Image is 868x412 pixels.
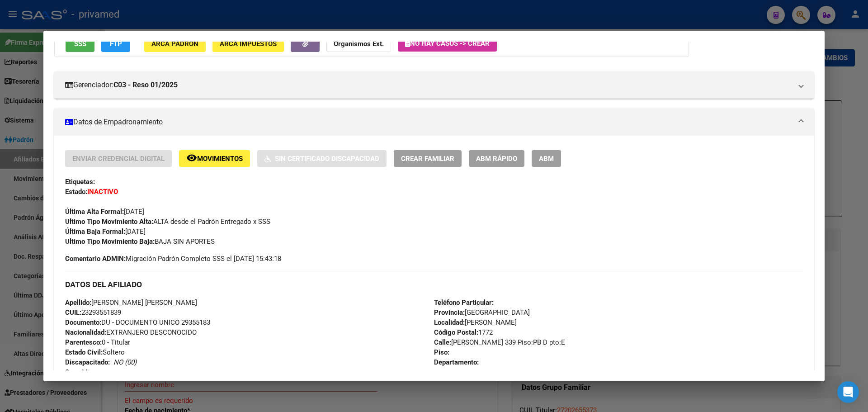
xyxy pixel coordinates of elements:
span: [DATE] [65,208,144,216]
button: Sin Certificado Discapacidad [257,150,387,167]
i: NO (00) [113,358,137,366]
span: 1772 [434,328,493,336]
button: FTP [101,35,130,52]
button: ABM [532,150,561,167]
strong: Estado Civil: [65,348,103,356]
span: BAJA SIN APORTES [65,237,215,246]
span: ABM Rápido [476,155,517,163]
button: SSS [66,35,94,52]
span: [DATE] [65,227,146,236]
strong: Ultimo Tipo Movimiento Baja: [65,237,155,246]
button: Crear Familiar [394,150,462,167]
span: ARCA Impuestos [220,40,277,48]
span: 0 - Titular [65,338,130,346]
span: [PERSON_NAME] [PERSON_NAME] [65,298,197,307]
button: Movimientos [179,150,250,167]
mat-expansion-panel-header: Gerenciador:C03 - Reso 01/2025 [54,71,814,99]
span: ABM [539,155,554,163]
button: ARCA Impuestos [212,35,284,52]
mat-icon: remove_red_eye [186,152,197,163]
mat-panel-title: Gerenciador: [65,80,792,90]
strong: CUIL: [65,308,81,317]
span: Enviar Credencial Digital [72,155,165,163]
div: Open Intercom Messenger [837,381,859,403]
strong: Discapacitado: [65,358,110,366]
mat-panel-title: Datos de Empadronamiento [65,117,792,128]
span: FTP [110,40,122,48]
strong: Piso: [434,348,449,356]
span: [PERSON_NAME] [434,318,517,327]
span: Crear Familiar [401,155,454,163]
strong: Calle: [434,338,451,346]
mat-expansion-panel-header: Datos de Empadronamiento [54,109,814,136]
strong: Última Baja Formal: [65,227,125,236]
strong: Ultimo Tipo Movimiento Alta: [65,218,153,226]
span: Sin Certificado Discapacidad [275,155,379,163]
span: [GEOGRAPHIC_DATA] [434,308,530,317]
span: M [65,368,88,376]
strong: INACTIVO [87,188,118,196]
strong: Sexo: [65,368,82,376]
strong: Nacionalidad: [65,328,106,336]
span: Migración Padrón Completo SSS el [DATE] 15:43:18 [65,254,281,264]
strong: Departamento: [434,358,479,366]
span: ALTA desde el Padrón Entregado x SSS [65,218,270,226]
span: 23293551839 [65,308,121,317]
span: DU - DOCUMENTO UNICO 29355183 [65,318,210,327]
span: No hay casos -> Crear [405,39,490,47]
strong: Código Postal: [434,328,478,336]
span: ARCA Padrón [151,40,198,48]
strong: Parentesco: [65,338,102,346]
span: EXTRANJERO DESCONOCIDO [65,328,197,336]
button: Organismos Ext. [326,35,391,52]
button: Enviar Credencial Digital [65,150,172,167]
strong: Comentario ADMIN: [65,255,126,263]
h3: DATOS DEL AFILIADO [65,279,803,289]
span: Movimientos [197,155,243,163]
span: [PERSON_NAME] 339 Piso:PB D pto:E [434,338,565,346]
strong: Localidad: [434,318,465,327]
strong: Documento: [65,318,101,327]
span: SSS [74,40,86,48]
strong: Apellido: [65,298,91,307]
span: Soltero [65,348,125,356]
strong: Organismos Ext. [334,40,384,48]
strong: Estado: [65,188,87,196]
button: No hay casos -> Crear [398,35,497,52]
strong: Provincia: [434,308,465,317]
strong: Teléfono Particular: [434,298,494,307]
button: ARCA Padrón [144,35,206,52]
strong: C03 - Reso 01/2025 [113,80,178,90]
strong: Etiquetas: [65,178,95,186]
button: ABM Rápido [469,150,524,167]
strong: Última Alta Formal: [65,208,124,216]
